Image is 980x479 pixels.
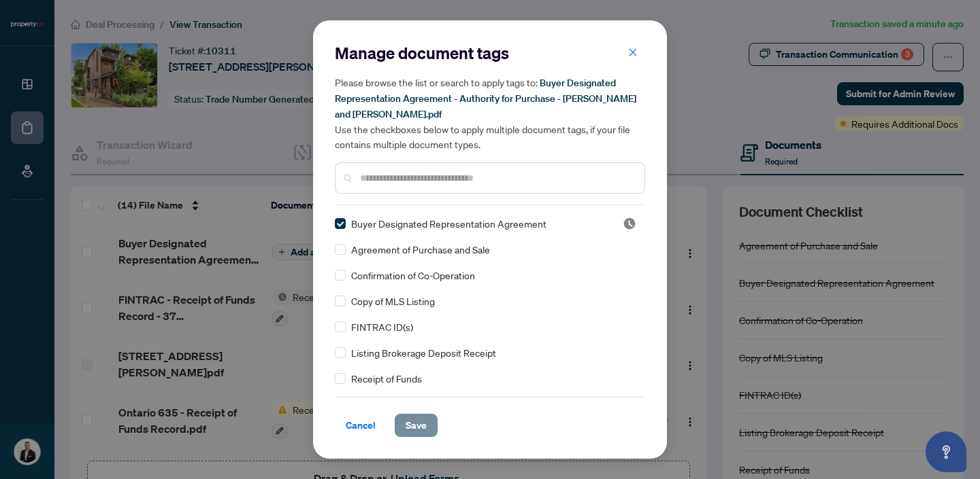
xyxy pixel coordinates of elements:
[335,77,636,120] span: Buyer Designated Representation Agreement - Authority for Purchase - [PERSON_NAME] and [PERSON_NA...
[351,268,475,283] span: Confirmation of Co-Operation
[623,217,636,230] span: Pending Review
[351,216,546,231] span: Buyer Designated Representation Agreement
[926,431,966,472] button: Open asap
[335,75,645,152] h5: Please browse the list or search to apply tags to: Use the checkboxes below to apply multiple doc...
[351,345,496,360] span: Listing Brokerage Deposit Receipt
[346,414,376,436] span: Cancel
[351,319,413,334] span: FINTRAC ID(s)
[351,242,490,257] span: Agreement of Purchase and Sale
[335,414,387,437] button: Cancel
[406,414,427,436] span: Save
[623,217,636,230] img: status
[351,371,422,386] span: Receipt of Funds
[395,414,438,437] button: Save
[628,48,638,57] span: close
[335,42,645,64] h2: Manage document tags
[351,294,435,308] span: Copy of MLS Listing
